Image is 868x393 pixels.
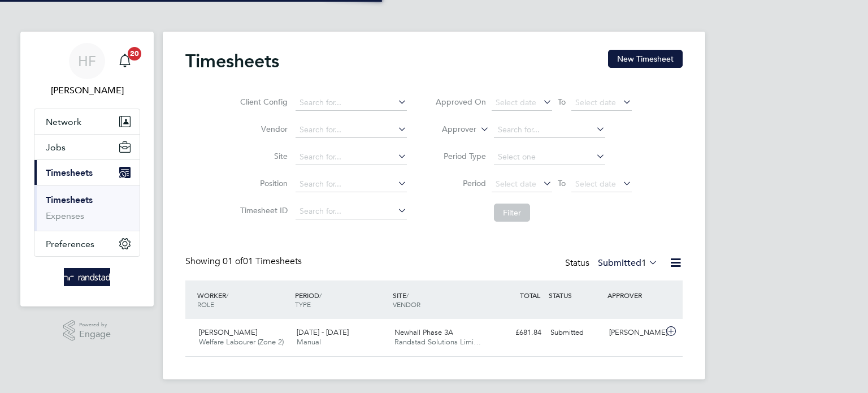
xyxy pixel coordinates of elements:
[46,195,93,205] a: Timesheets
[296,204,407,219] input: Search for...
[223,256,302,267] span: 01 Timesheets
[435,151,486,161] label: Period Type
[394,327,453,337] span: Newhall Phase 3A
[64,268,111,286] img: randstad-logo-retina.png
[520,291,540,300] span: TOTAL
[641,257,646,269] span: 1
[496,179,536,189] span: Select date
[34,185,140,231] div: Timesheets
[63,320,111,342] a: Powered byEngage
[185,50,279,72] h2: Timesheets
[237,151,288,161] label: Site
[46,116,81,127] span: Network
[185,256,304,267] div: Showing
[296,149,407,165] input: Search for...
[34,84,140,97] span: Hollie Furby
[494,122,605,138] input: Search for...
[20,32,154,306] nav: Main navigation
[426,124,476,135] label: Approver
[390,285,488,314] div: SITE
[199,337,284,347] span: Welfare Labourer (Zone 2)
[199,327,257,337] span: [PERSON_NAME]
[487,323,546,342] div: £681.84
[296,122,407,138] input: Search for...
[237,205,288,215] label: Timesheet ID
[605,323,663,342] div: [PERSON_NAME]
[598,257,658,269] label: Submitted
[605,285,663,305] div: APPROVER
[435,97,486,107] label: Approved On
[237,178,288,188] label: Position
[237,97,288,107] label: Client Config
[575,97,616,107] span: Select date
[296,176,407,192] input: Search for...
[319,291,322,300] span: /
[608,50,683,68] button: New Timesheet
[78,54,96,68] span: HF
[393,300,420,309] span: VENDOR
[79,330,111,339] span: Engage
[394,337,481,347] span: Randstad Solutions Limi…
[128,47,141,61] span: 20
[197,300,214,309] span: ROLE
[494,149,605,165] input: Select one
[292,285,390,314] div: PERIOD
[565,256,660,271] div: Status
[295,300,311,309] span: TYPE
[435,178,486,188] label: Period
[297,327,349,337] span: [DATE] - [DATE]
[496,97,536,107] span: Select date
[34,231,140,256] button: Preferences
[46,142,66,153] span: Jobs
[34,43,140,97] a: HF[PERSON_NAME]
[296,95,407,111] input: Search for...
[46,210,84,221] a: Expenses
[494,204,530,222] button: Filter
[554,176,569,191] span: To
[114,43,136,79] a: 20
[546,323,605,342] div: Submitted
[297,337,321,347] span: Manual
[46,167,93,178] span: Timesheets
[226,291,228,300] span: /
[34,135,140,159] button: Jobs
[554,94,569,109] span: To
[575,179,616,189] span: Select date
[406,291,409,300] span: /
[34,109,140,134] button: Network
[237,124,288,134] label: Vendor
[79,320,111,330] span: Powered by
[34,268,140,286] a: Go to home page
[546,285,605,305] div: STATUS
[223,256,243,267] span: 01 of
[46,239,94,249] span: Preferences
[194,285,292,314] div: WORKER
[34,160,140,185] button: Timesheets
